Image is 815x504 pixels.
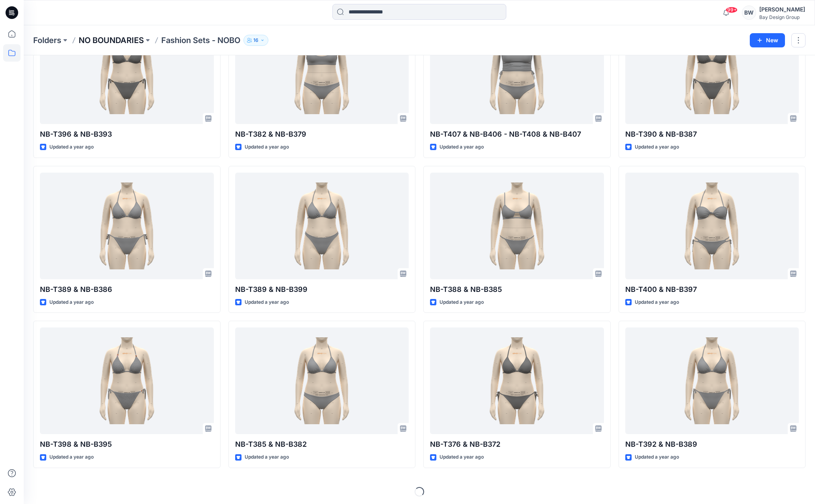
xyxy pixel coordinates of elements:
[235,17,409,124] a: NB-T382 & NB-B379
[40,17,214,124] a: NB-T396 & NB-B393
[759,5,805,14] div: [PERSON_NAME]
[79,35,144,46] a: NO BOUNDARIES
[430,17,604,124] a: NB-T407 & NB-B406 - NB-T408 & NB-B407
[235,129,409,140] p: NB-T382 & NB-B379
[430,284,604,295] p: NB-T388 & NB-B385
[759,14,805,20] div: Bay Design Group
[245,298,289,307] p: Updated a year ago
[40,173,214,279] a: NB-T389 & NB-B386
[440,453,484,461] p: Updated a year ago
[635,453,679,461] p: Updated a year ago
[430,327,604,434] a: NB-T376 & NB-B372
[40,439,214,450] p: NB-T398 & NB-B395
[625,439,799,450] p: NB-T392 & NB-B389
[750,33,785,47] button: New
[235,327,409,434] a: NB-T385 & NB-B382
[726,7,738,13] span: 99+
[49,298,94,307] p: Updated a year ago
[235,439,409,450] p: NB-T385 & NB-B382
[430,173,604,279] a: NB-T388 & NB-B385
[49,143,94,151] p: Updated a year ago
[253,36,258,45] p: 16
[245,143,289,151] p: Updated a year ago
[33,35,61,46] a: Folders
[625,17,799,124] a: NB-T390 & NB-B387
[440,298,484,307] p: Updated a year ago
[440,143,484,151] p: Updated a year ago
[40,327,214,434] a: NB-T398 & NB-B395
[40,284,214,295] p: NB-T389 & NB-B386
[245,453,289,461] p: Updated a year ago
[40,129,214,140] p: NB-T396 & NB-B393
[635,143,679,151] p: Updated a year ago
[625,284,799,295] p: NB-T400 & NB-B397
[742,6,756,20] div: BW
[635,298,679,307] p: Updated a year ago
[625,129,799,140] p: NB-T390 & NB-B387
[625,173,799,279] a: NB-T400 & NB-B397
[625,327,799,434] a: NB-T392 & NB-B389
[161,35,240,46] p: Fashion Sets - NOBO
[235,284,409,295] p: NB-T389 & NB-B399
[430,129,604,140] p: NB-T407 & NB-B406 - NB-T408 & NB-B407
[235,173,409,279] a: NB-T389 & NB-B399
[430,439,604,450] p: NB-T376 & NB-B372
[49,453,94,461] p: Updated a year ago
[243,35,268,46] button: 16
